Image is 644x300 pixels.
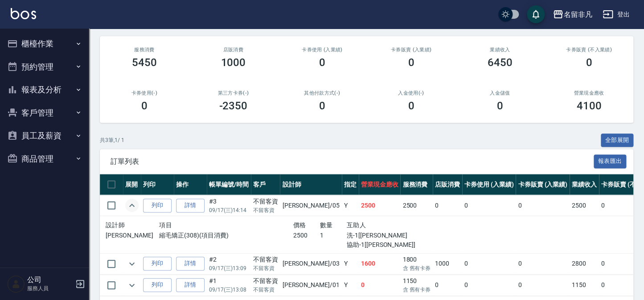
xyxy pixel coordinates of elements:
th: 店販消費 [433,174,462,195]
button: 商品管理 [4,147,86,171]
td: 0 [462,195,516,216]
td: [PERSON_NAME] /01 [280,275,341,296]
th: 展開 [123,174,141,195]
td: 0 [516,275,570,296]
p: 洗-1[[PERSON_NAME] [347,231,427,240]
p: 不留客資 [253,206,278,214]
button: 全部展開 [601,133,634,147]
span: 價格 [293,221,306,229]
td: [PERSON_NAME] /05 [280,195,341,216]
button: expand row [125,257,139,271]
div: 不留客資 [253,276,278,286]
p: [PERSON_NAME] [106,231,159,240]
p: 09/17 (三) 13:09 [209,264,249,272]
h2: 卡券使用 (入業績) [288,47,356,53]
td: 1600 [359,253,401,274]
th: 帳單編號/時間 [207,174,251,195]
td: Y [342,195,359,216]
h2: 業績收入 [466,47,534,53]
td: 0 [433,195,462,216]
td: 0 [462,275,516,296]
p: 09/17 (三) 13:08 [209,286,249,294]
h2: 第三方卡券(-) [200,90,267,96]
p: 不留客資 [253,264,278,272]
td: 0 [516,253,570,274]
p: 服務人員 [27,284,73,292]
h3: 6450 [488,56,513,69]
button: 列印 [143,199,172,212]
p: 09/17 (三) 14:14 [209,206,249,214]
button: 名留非凡 [549,5,595,24]
p: 不留客資 [253,286,278,294]
h3: 0 [586,56,592,69]
p: 協助-1[[PERSON_NAME]] [347,240,427,250]
h2: 卡券販賣 (入業績) [377,47,445,53]
th: 營業現金應收 [359,174,401,195]
td: Y [342,253,359,274]
th: 客戶 [251,174,280,195]
h3: 0 [319,56,325,69]
button: 員工及薪資 [4,124,86,147]
button: expand row [125,199,139,212]
h2: 卡券使用(-) [111,90,178,96]
button: 預約管理 [4,55,86,79]
h3: -2350 [219,100,247,112]
h3: 服務消費 [111,47,178,53]
span: 訂單列表 [111,157,594,166]
td: #3 [207,195,251,216]
th: 列印 [141,174,174,195]
td: 0 [433,275,462,296]
img: Person [7,275,25,293]
th: 服務消費 [400,174,433,195]
button: 客戶管理 [4,101,86,125]
p: 縮毛矯正(308)(項目消費) [159,231,293,240]
td: 0 [516,195,570,216]
h2: 入金使用(-) [377,90,445,96]
th: 操作 [174,174,207,195]
h5: 公司 [27,275,73,284]
td: #1 [207,275,251,296]
h2: 店販消費 [200,47,267,53]
td: 2500 [400,195,433,216]
th: 卡券使用 (入業績) [462,174,516,195]
td: 2800 [570,253,599,274]
h2: 其他付款方式(-) [288,90,356,96]
h3: 5450 [132,56,157,69]
span: 互助人 [347,221,366,229]
button: save [527,5,545,23]
td: 2500 [359,195,401,216]
div: 不留客資 [253,255,278,264]
a: 詳情 [176,278,205,292]
div: 名留非凡 [563,9,592,20]
button: 櫃檯作業 [4,32,86,55]
td: 1000 [433,253,462,274]
h3: 0 [141,100,148,112]
h3: 0 [408,100,414,112]
td: 2500 [570,195,599,216]
a: 詳情 [176,199,205,212]
td: #2 [207,253,251,274]
td: 1150 [570,275,599,296]
td: 1800 [400,253,433,274]
th: 設計師 [280,174,341,195]
p: 含 舊有卡券 [402,286,431,294]
td: 0 [462,253,516,274]
p: 1 [320,231,347,240]
a: 報表匯出 [594,157,627,165]
button: 列印 [143,257,172,271]
h3: 0 [408,56,414,69]
button: 登出 [599,6,633,23]
button: 列印 [143,278,172,292]
button: 報表及分析 [4,78,86,101]
th: 業績收入 [570,174,599,195]
th: 卡券販賣 (入業績) [516,174,570,195]
h3: 0 [497,100,503,112]
img: Logo [11,8,36,19]
h3: 1000 [221,56,246,69]
td: 0 [359,275,401,296]
p: 共 3 筆, 1 / 1 [100,136,124,144]
th: 指定 [342,174,359,195]
td: [PERSON_NAME] /03 [280,253,341,274]
button: expand row [125,279,139,292]
p: 含 舊有卡券 [402,264,431,272]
